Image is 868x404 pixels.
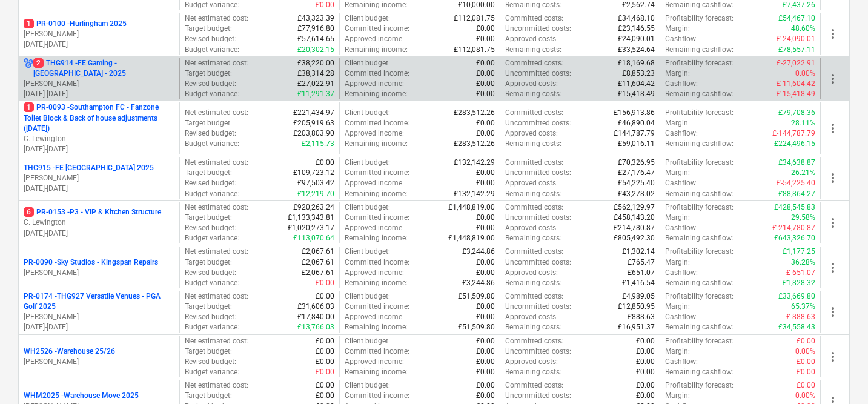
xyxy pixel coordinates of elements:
p: £0.00 [476,223,495,233]
p: £2,067.61 [302,257,334,268]
p: Client budget : [345,108,390,118]
p: Margin : [665,24,690,34]
p: £224,496.15 [774,139,815,149]
p: 65.37% [791,302,815,312]
p: Approved costs : [505,79,558,89]
p: £13,766.03 [297,322,334,333]
p: £-27,022.91 [777,58,815,68]
p: Committed income : [345,68,409,79]
p: WHM2025 - Warehouse Move 2025 [24,391,139,401]
p: £-15,418.49 [777,89,815,99]
p: Committed costs : [505,58,563,68]
p: PR-0100 - Hurlingham 2025 [24,19,127,29]
p: 29.58% [791,213,815,223]
p: £88,864.27 [778,189,815,199]
p: £0.00 [636,357,655,367]
div: PR-0090 -Sky Studios - Kingspan Repairs[PERSON_NAME] [24,257,174,278]
span: more_vert [826,27,840,41]
p: £0.00 [476,58,495,68]
p: Budget variance : [185,45,239,55]
p: Remaining cashflow : [665,233,734,243]
p: Committed costs : [505,13,563,24]
p: £11,291.37 [297,89,334,99]
p: £0.00 [316,291,334,302]
p: Revised budget : [185,178,236,188]
p: £-888.63 [786,312,815,322]
p: £1,302.14 [622,247,655,257]
p: Remaining costs : [505,322,562,333]
p: £112,081.75 [454,45,495,55]
p: Budget variance : [185,139,239,149]
p: £156,913.86 [614,108,655,118]
p: £0.00 [476,257,495,268]
p: Client budget : [345,291,390,302]
p: £-11,604.42 [777,79,815,89]
p: £11,604.42 [618,79,655,89]
p: £38,314.28 [297,68,334,79]
p: £1,416.54 [622,278,655,288]
p: £0.00 [476,346,495,357]
p: £283,512.26 [454,108,495,118]
p: [PERSON_NAME] [24,29,174,39]
span: more_vert [826,260,840,275]
p: Uncommitted costs : [505,257,571,268]
p: Uncommitted costs : [505,168,571,178]
p: £79,708.36 [778,108,815,118]
p: £33,669.80 [778,291,815,302]
p: Uncommitted costs : [505,213,571,223]
p: Committed income : [345,24,409,34]
p: £33,524.64 [618,45,655,55]
p: Target budget : [185,168,232,178]
p: £2,115.73 [302,139,334,149]
p: Remaining cashflow : [665,89,734,99]
p: £18,169.68 [618,58,655,68]
p: £12,850.95 [618,302,655,312]
p: Committed income : [345,257,409,268]
p: Budget variance : [185,322,239,333]
p: £43,278.02 [618,189,655,199]
p: [PERSON_NAME] [24,312,174,322]
p: £46,890.04 [618,118,655,128]
p: Approved costs : [505,178,558,188]
p: Client budget : [345,157,390,168]
p: Target budget : [185,302,232,312]
p: Remaining income : [345,189,408,199]
p: Remaining income : [345,45,408,55]
div: WH2526 -Warehouse 25/26[PERSON_NAME] [24,346,174,367]
p: £562,129.97 [614,202,655,213]
iframe: Chat Widget [807,346,868,404]
p: Uncommitted costs : [505,302,571,312]
p: Remaining cashflow : [665,139,734,149]
p: PR-0093 - Southampton FC - Fanzone Toilet Block & Back of house adjustments ([DATE]) [24,102,174,133]
p: £0.00 [476,168,495,178]
p: Revised budget : [185,128,236,139]
p: Client budget : [345,202,390,213]
p: Margin : [665,118,690,128]
p: £12,219.70 [297,189,334,199]
p: 0.00% [795,68,815,79]
p: Profitability forecast : [665,157,734,168]
p: £15,418.49 [618,89,655,99]
p: C. Lewington [24,134,174,144]
p: £643,326.70 [774,233,815,243]
p: £34,558.43 [778,322,815,333]
div: 6PR-0153 -P3 - VIP & Kitchen StructureC. Lewington[DATE]-[DATE] [24,207,174,238]
p: Budget variance : [185,89,239,99]
p: Committed costs : [505,247,563,257]
p: Revised budget : [185,223,236,233]
p: 36.28% [791,257,815,268]
p: 48.60% [791,24,815,34]
p: Approved income : [345,178,404,188]
p: £54,225.40 [618,178,655,188]
p: 0.00% [795,346,815,357]
p: £805,492.30 [614,233,655,243]
p: £458,143.20 [614,213,655,223]
p: £888.63 [628,312,655,322]
p: £4,989.05 [622,291,655,302]
p: £0.00 [316,157,334,168]
p: £0.00 [476,213,495,223]
p: £0.00 [316,357,334,367]
p: £38,220.00 [297,58,334,68]
p: [PERSON_NAME] [24,173,174,184]
p: Target budget : [185,118,232,128]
